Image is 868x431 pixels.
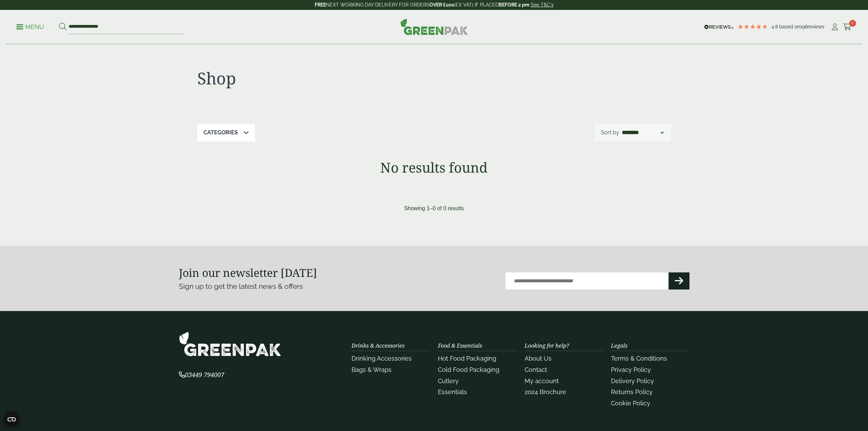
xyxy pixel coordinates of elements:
[611,388,653,395] a: Returns Policy
[400,18,468,35] img: GreenPak Supplies
[737,24,768,30] div: 4.79 Stars
[611,355,667,362] a: Terms & Conditions
[197,68,434,88] h1: Shop
[179,371,224,379] span: 03449 794007
[179,372,224,378] a: 03449 794007
[621,129,665,137] select: Shop order
[525,377,559,385] a: My account
[771,24,779,29] span: 4.8
[438,377,459,385] a: Cutlery
[438,366,499,373] a: Cold Food Packaging
[808,24,824,29] span: reviews
[525,366,547,373] a: Contact
[531,2,554,8] a: See T&C's
[830,24,839,30] i: My Account
[611,377,654,385] a: Delivery Policy
[16,23,44,31] p: Menu
[179,265,317,280] strong: Join our newsletter [DATE]
[843,24,852,30] i: Cart
[3,411,20,428] button: Open CMP widget
[525,355,552,362] a: About Us
[429,2,454,8] strong: OVER £100
[611,366,651,373] a: Privacy Policy
[352,355,412,362] a: Drinking Accessories
[438,355,496,362] a: Hot Food Packaging
[16,23,44,30] a: Menu
[525,388,566,395] a: 2024 Brochure
[779,24,800,29] span: Based on
[179,281,409,292] p: Sign up to get the latest news & offers
[800,24,808,29] span: 196
[179,159,689,176] h1: No results found
[601,129,619,137] p: Sort by
[611,400,650,407] a: Cookie Policy
[849,20,856,27] span: 0
[179,332,281,356] img: GreenPak Supplies
[438,388,467,395] a: Essentials
[843,22,852,32] a: 0
[499,2,529,8] strong: BEFORE 2 pm
[404,204,464,213] p: Showing 1–0 of 0 results
[352,366,392,373] a: Bags & Wraps
[315,2,326,8] strong: FREE
[203,129,238,137] p: Categories
[704,25,734,29] img: REVIEWS.io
